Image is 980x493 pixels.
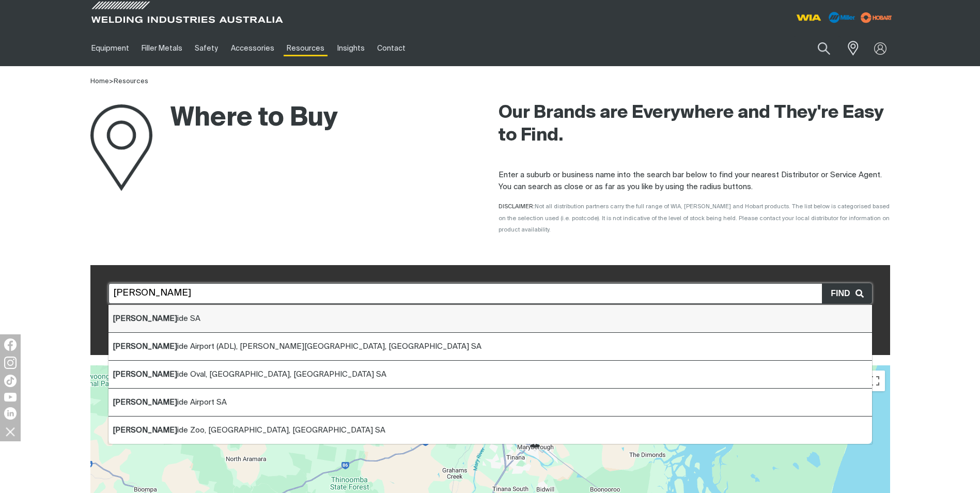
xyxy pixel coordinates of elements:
[371,30,412,66] a: Contact
[499,204,890,233] span: DISCLAIMER:
[2,423,19,440] img: hide socials
[4,393,17,402] img: YouTube
[113,398,177,406] b: [PERSON_NAME]
[225,30,281,66] a: Accessories
[113,398,227,406] span: ide Airport SA
[281,30,331,66] a: Resources
[4,338,17,351] img: Facebook
[85,30,693,66] nav: Main
[113,315,177,322] b: [PERSON_NAME]
[113,426,385,434] span: ide Zoo, [GEOGRAPHIC_DATA], [GEOGRAPHIC_DATA] SA
[113,371,386,378] span: ide Oval, [GEOGRAPHIC_DATA], [GEOGRAPHIC_DATA] SA
[85,30,135,66] a: Equipment
[135,30,189,66] a: Filler Metals
[806,36,842,60] button: Search products
[90,78,109,85] a: Home
[793,36,841,60] input: Product name or item number...
[189,30,224,66] a: Safety
[109,78,114,85] span: >
[113,315,200,322] span: ide SA
[113,343,177,350] b: [PERSON_NAME]
[90,102,338,135] h1: Where to Buy
[499,102,890,147] h2: Our Brands are Everywhere and They're Easy to Find.
[4,407,17,420] img: LinkedIn
[4,357,17,369] img: Instagram
[831,287,855,300] span: Find
[331,30,370,66] a: Insights
[113,371,177,378] b: [PERSON_NAME]
[113,343,481,350] span: ide Airport (ADL), [PERSON_NAME][GEOGRAPHIC_DATA], [GEOGRAPHIC_DATA] SA
[114,78,148,85] a: Resources
[113,426,177,434] b: [PERSON_NAME]
[858,10,895,25] img: miller
[822,284,871,303] button: Find
[499,204,890,233] span: Not all distribution partners carry the full range of WIA, [PERSON_NAME] and Hobart products. The...
[108,283,872,304] input: Search location
[499,170,890,193] p: Enter a suburb or business name into the search bar below to find your nearest Distributor or Ser...
[864,371,885,391] button: Toggle fullscreen view
[4,375,17,387] img: TikTok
